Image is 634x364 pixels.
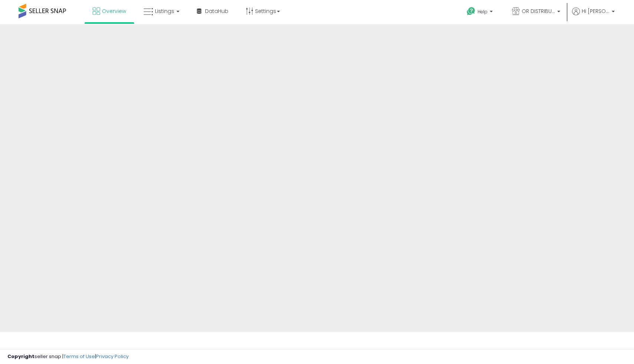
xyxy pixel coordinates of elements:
span: Hi [PERSON_NAME] [582,7,610,15]
span: DataHub [205,7,228,15]
span: Help [478,9,488,15]
a: Help [461,1,500,24]
span: Overview [102,7,126,15]
span: OR DISTRIBUTION [522,7,555,15]
a: Hi [PERSON_NAME] [572,7,615,24]
span: Listings [155,7,174,15]
i: Get Help [466,7,476,16]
